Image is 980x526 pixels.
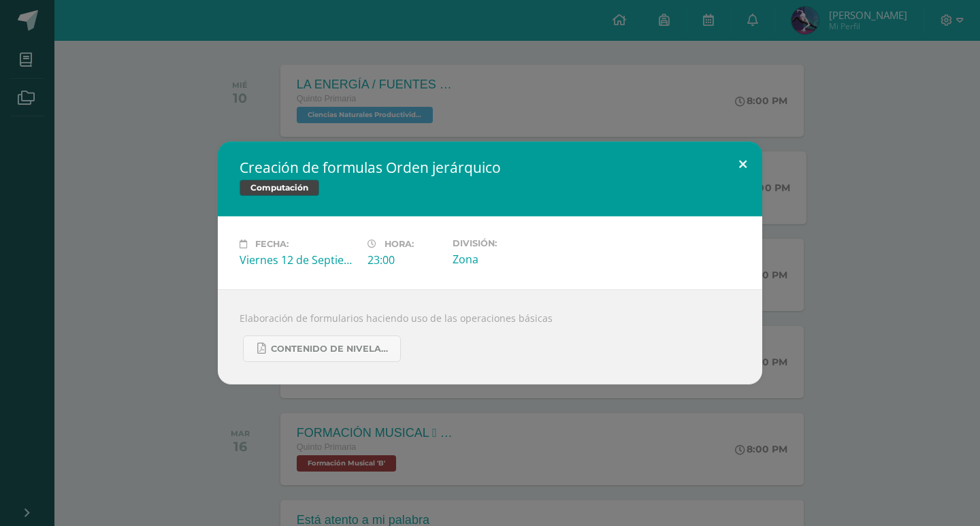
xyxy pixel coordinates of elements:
button: Close (Esc) [723,142,762,188]
h2: Creación de formulas Orden jerárquico [240,158,740,177]
div: 23:00 [367,252,442,267]
span: Computación [240,180,319,196]
span: Hora: [385,239,414,249]
span: Fecha: [255,239,289,249]
div: Elaboración de formularios haciendo uso de las operaciones básicas [218,289,762,384]
label: División: [453,238,570,248]
div: Viernes 12 de Septiembre [240,252,357,267]
span: Contenido de Nivelación para Quinto Primaria.pdf [271,344,393,355]
a: Contenido de Nivelación para Quinto Primaria.pdf [243,335,401,362]
div: Zona [453,252,570,267]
